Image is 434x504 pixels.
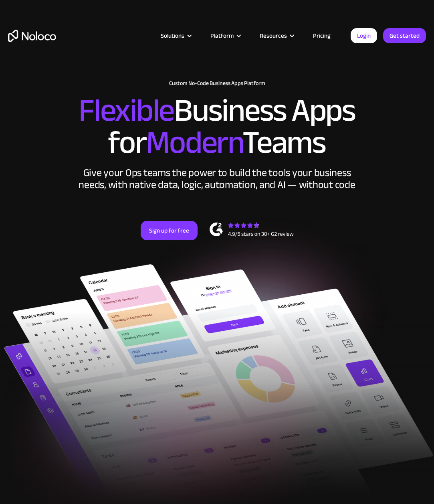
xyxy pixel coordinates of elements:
[8,30,56,42] a: home
[8,95,426,159] h2: Business Apps for Teams
[250,30,303,41] div: Resources
[141,221,198,240] a: Sign up for free
[210,30,234,41] div: Platform
[260,30,287,41] div: Resources
[8,80,426,87] h1: Custom No-Code Business Apps Platform
[200,30,250,41] div: Platform
[146,113,242,172] span: Modern
[161,30,184,41] div: Solutions
[151,30,200,41] div: Solutions
[383,28,426,43] a: Get started
[303,30,341,41] a: Pricing
[351,28,377,43] a: Login
[77,167,357,191] div: Give your Ops teams the power to build the tools your business needs, with native data, logic, au...
[79,81,174,140] span: Flexible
